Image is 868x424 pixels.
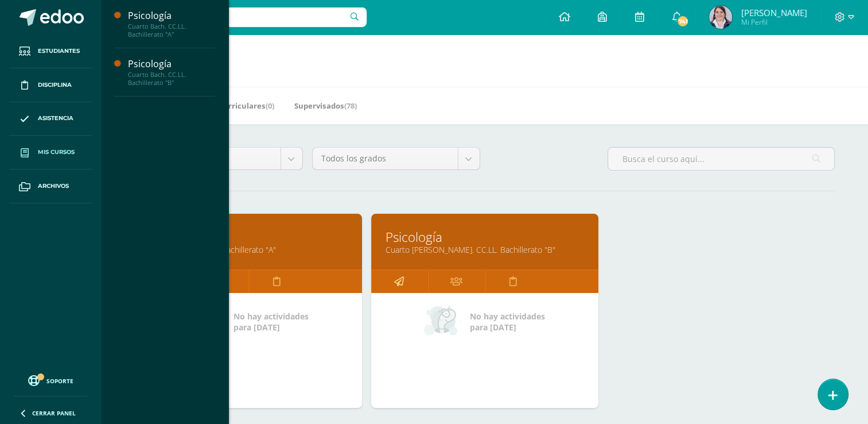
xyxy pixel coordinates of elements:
[149,244,348,255] a: Cuarto Bach. CC.LL. Bachillerato "A"
[9,136,92,169] a: Mis cursos
[344,101,357,111] span: (78)
[128,9,215,22] div: Psicología
[386,228,584,246] a: Psicología
[709,6,732,29] img: fcdda600d1f9d86fa9476b2715ffd3dc.png
[128,57,215,87] a: PsicologíaCuarto Bach. CC.LL. Bachillerato "B"
[184,97,274,115] a: Mis Extracurriculares(0)
[470,311,545,333] span: No hay actividades para [DATE]
[321,148,449,169] span: Todos los grados
[38,80,72,90] span: Disciplina
[32,409,76,417] span: Cerrar panel
[9,34,92,68] a: Estudiantes
[128,57,215,71] div: Psicología
[676,15,689,28] span: 741
[14,372,87,388] a: Soporte
[149,228,348,246] a: Psicología
[38,148,75,157] span: Mis cursos
[266,101,274,111] span: (0)
[128,22,215,38] div: Cuarto Bach. CC.LL. Bachillerato "A"
[313,148,480,169] a: Todos los grados
[38,47,80,56] span: Estudiantes
[608,148,834,170] input: Busca el curso aquí...
[233,311,309,333] span: No hay actividades para [DATE]
[386,244,584,255] a: Cuarto [PERSON_NAME]. CC.LL. Bachillerato "B"
[38,114,73,123] span: Asistencia
[9,102,92,136] a: Asistencia
[9,68,92,102] a: Disciplina
[46,377,73,385] span: Soporte
[741,7,807,18] span: [PERSON_NAME]
[741,17,807,27] span: Mi Perfil
[9,169,92,203] a: Archivos
[128,71,215,87] div: Cuarto Bach. CC.LL. Bachillerato "B"
[424,304,462,339] img: no_activities_small.png
[108,7,367,27] input: Busca un usuario...
[128,9,215,38] a: PsicologíaCuarto Bach. CC.LL. Bachillerato "A"
[38,182,69,191] span: Archivos
[294,97,357,115] a: Supervisados(78)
